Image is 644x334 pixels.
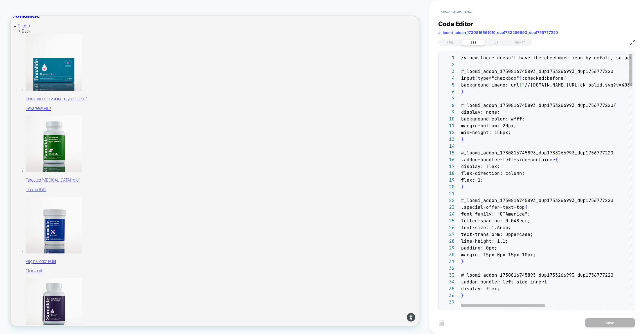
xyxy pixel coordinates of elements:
[461,75,475,81] span: input
[441,258,455,265] div: 31
[441,95,455,102] div: 7
[461,130,511,135] span: min-height: 150px;
[441,102,455,109] div: 8
[461,102,599,108] span: #_loomi_addon_1730816745893_dup1733266993_dup17567
[20,120,545,127] p: Revaree® Plus
[441,88,455,95] div: 6
[441,163,455,170] div: 17
[441,170,455,177] div: 18
[461,89,464,95] span: }
[461,225,511,230] span: font-size: 1.6rem;
[599,272,613,278] span: 77220
[10,10,27,16] a: Shop
[441,81,455,88] div: 5
[20,241,96,316] img: Clairvee
[519,82,522,88] span: (
[441,136,455,143] div: 13
[441,244,455,251] div: 29
[613,102,616,108] span: {
[522,82,580,88] span: "//[DOMAIN_NAME][URL]
[461,204,525,210] span: .special-offer-text-top
[441,231,455,238] div: 27
[441,265,455,272] div: 32
[20,324,545,331] p: Vaginal odor relief
[438,30,558,35] span: #_loomi_addon_1730816661410_dup1733266993_dup1756777220
[461,157,555,162] span: .addon-bundler-left-side-container
[441,149,455,156] div: 15
[441,61,455,68] div: 2
[555,157,558,162] span: {
[508,39,531,46] div: PROMPT
[461,177,483,183] span: flex: 1;
[522,75,563,81] span: :checked:before
[461,272,599,278] span: #_loomi_addon_1730816745893_dup1733266993_dup17567
[441,197,455,204] div: 22
[461,245,497,251] span: padding: 0px;
[438,320,445,326] img: delete
[441,272,455,278] div: 33
[563,75,566,81] span: {
[630,40,635,45] img: fullscreen
[461,252,536,258] span: margin: 15px 0px 15px 10px;
[441,190,455,197] div: 21
[462,39,485,46] div: CSS
[10,10,22,16] span: Shop
[441,224,455,231] div: 26
[461,55,599,61] span: /* new theme doesn't have the checkmark icon by de
[441,115,455,122] div: 10
[441,278,455,285] div: 34
[475,75,478,81] span: [
[20,24,96,100] img: Revaree Plus
[441,285,455,292] div: 35
[461,279,544,285] span: .addon-bundler-left-side-inner
[461,218,530,224] span: letter-spacing: 0.048rem;
[441,68,455,75] div: 3
[441,204,455,211] div: 23
[441,183,455,190] div: 20
[441,238,455,244] div: 28
[461,211,530,217] span: font-family: "GTAmerica";
[439,39,462,46] div: HTML
[461,82,519,88] span: background-image: url
[441,306,455,312] div: 38
[20,24,545,127] a: Revaree Plus Extra-strength vaginal dryness relief Revaree® Plus
[544,279,547,285] span: {
[441,251,455,258] div: 30
[441,143,455,149] div: 14
[10,17,27,23] span: Back
[461,163,500,169] span: display: flex;
[461,109,500,115] span: display: none;
[20,107,545,114] p: Extra-strength vaginal dryness relief
[441,217,455,224] div: 25
[599,102,613,108] span: 77220
[20,133,96,208] img: Thermella
[461,68,599,74] span: #_loomi_addon_1730816745893_dup1733266993_dup17567
[441,156,455,163] div: 16
[20,215,545,223] p: Targeted [MEDICAL_DATA] relief
[20,228,545,235] p: Thermella®
[441,177,455,183] div: 19
[461,238,508,244] span: line-height: 1.1;
[599,150,613,156] span: 77220
[485,39,508,46] div: JS
[461,170,525,176] span: flex-direction: column;
[478,75,519,81] span: type="checkbox"
[438,20,473,28] span: Code Editor
[441,211,455,217] div: 24
[525,204,528,210] span: {
[438,8,475,16] button: < Back to experience
[461,123,516,129] span: margin-bottom: 20px;
[461,259,464,264] span: }
[461,184,464,190] span: }
[441,122,455,129] div: 11
[461,286,500,291] span: display: flex;
[519,75,522,81] span: ]
[441,54,455,61] div: 1
[461,116,525,122] span: background-color: #fff;
[20,133,545,235] a: Thermella Targeted [MEDICAL_DATA] relief Thermella®
[441,75,455,81] div: 4
[441,129,455,136] div: 12
[599,197,613,203] span: 77220
[461,136,464,142] span: }
[461,197,599,203] span: #_loomi_addon_1730816745893_dup1733266993_dup17567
